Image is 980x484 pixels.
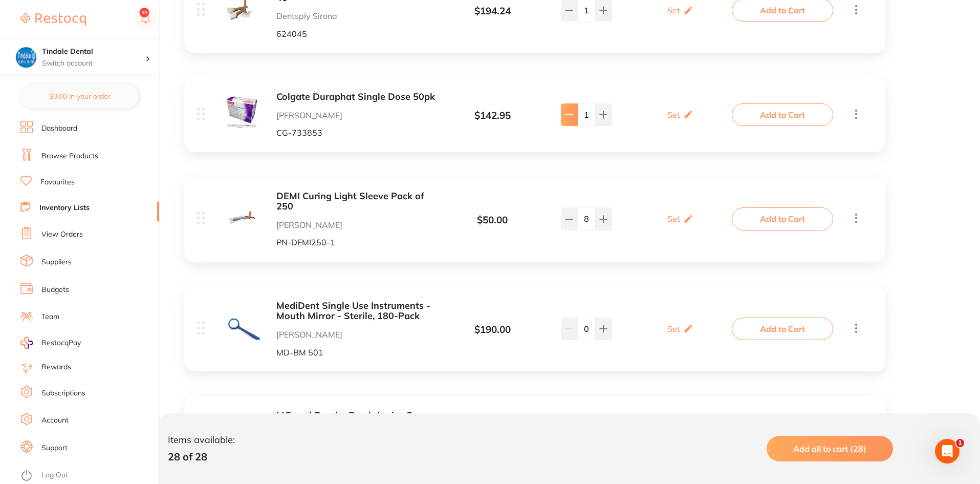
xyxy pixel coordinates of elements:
span: Add all to cart (28) [793,444,866,454]
a: RestocqPay [20,337,81,349]
p: 624045 [276,29,439,38]
img: Mzg1M18xLmpwZw [224,95,260,131]
div: $ 50.00 [439,215,546,226]
img: RestocqPay [20,337,33,349]
div: MediDent Single Use Instruments - Mouth Mirror - Sterile, 180-Pack [PERSON_NAME] MD-BM 501 $190.0... [184,286,885,371]
p: Set [667,6,680,15]
img: Restocq Logo [20,13,86,26]
button: MediDent Single Use Instruments - Mouth Mirror - Sterile, 180-Pack [276,301,439,322]
a: Log Out [41,470,68,480]
a: Dashboard [41,123,77,134]
p: Switch account [42,58,145,69]
a: Browse Products [41,151,98,161]
a: Restocq Logo [20,8,86,31]
img: NTAtMS5qcGc [224,199,260,236]
a: Team [41,312,59,322]
p: Dentsply Sirona [276,11,439,20]
p: [PERSON_NAME] [276,111,439,120]
p: Set [667,324,680,333]
a: Support [41,443,68,453]
div: DEMI Curing Light Sleeve Pack of 250 [PERSON_NAME] PN-DEMI250-1 $50.00 Set Add to Cart [184,177,885,262]
p: Set [667,214,680,223]
button: $0.00 in your order [20,84,139,109]
div: Colgate Duraphat Single Dose 50pk [PERSON_NAME] CG-733853 $142.95 Set Add to Cart [184,77,885,152]
span: 1 [956,439,964,447]
button: Add to Cart [732,103,833,126]
a: Suppliers [41,257,72,267]
div: MGuard Prophy Brush Junior Cup Latch Dental Zone PBJCRA $36.27 Set Add to Cart [184,396,885,481]
div: $ 194.24 [439,6,546,17]
div: $ 142.95 [439,110,546,121]
p: Items available: [168,435,235,446]
button: Add all to cart (28) [767,436,893,461]
button: Log Out [20,468,156,484]
p: CG-733853 [276,128,439,137]
span: RestocqPay [41,338,81,348]
p: [PERSON_NAME] [276,330,439,339]
button: MGuard Prophy Brush Junior Cup Latch [276,410,439,431]
a: Inventory Lists [39,203,90,213]
p: MD-BM 501 [276,348,439,357]
p: 28 of 28 [168,451,235,462]
p: PN-DEMI250-1 [276,238,439,247]
h4: Tindale Dental [42,47,145,57]
a: Rewards [41,362,71,372]
a: Favourites [40,177,75,187]
a: Account [41,415,69,426]
iframe: Intercom live chat [935,439,960,464]
a: Subscriptions [41,388,85,398]
a: Budgets [41,285,69,295]
img: Tindale Dental [16,47,36,68]
button: Colgate Duraphat Single Dose 50pk [276,92,439,102]
div: $ 190.00 [439,324,546,335]
button: Add to Cart [732,207,833,230]
p: Set [667,110,680,119]
button: Add to Cart [732,318,833,340]
p: [PERSON_NAME] [276,220,439,229]
button: DEMI Curing Light Sleeve Pack of 250 [276,191,439,212]
a: View Orders [41,229,83,240]
img: MS5qcGc [224,309,260,345]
